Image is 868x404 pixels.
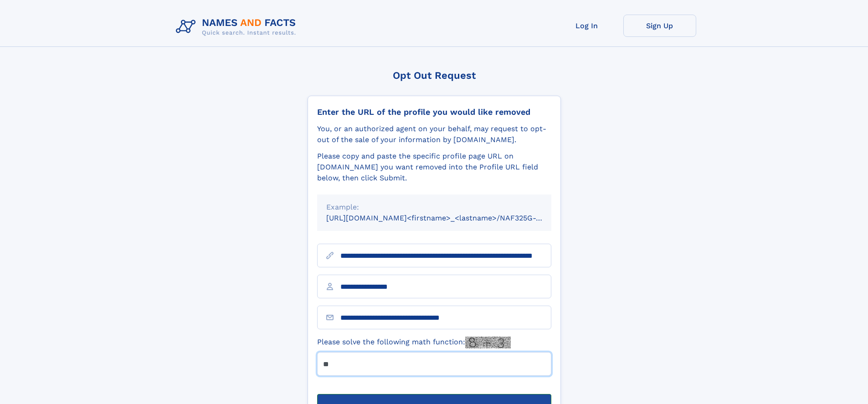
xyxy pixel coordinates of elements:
div: Please copy and paste the specific profile page URL on [DOMAIN_NAME] you want removed into the Pr... [317,151,551,184]
a: Log In [550,15,623,37]
div: Enter the URL of the profile you would like removed [317,107,551,117]
div: Example: [326,202,542,213]
div: You, or an authorized agent on your behalf, may request to opt-out of the sale of your informatio... [317,123,551,145]
div: Opt Out Request [308,70,561,81]
small: [URL][DOMAIN_NAME]<firstname>_<lastname>/NAF325G-xxxxxxxx [326,214,569,222]
img: Logo Names and Facts [172,15,303,39]
label: Please solve the following math function: [317,337,511,348]
a: Sign Up [623,15,696,37]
